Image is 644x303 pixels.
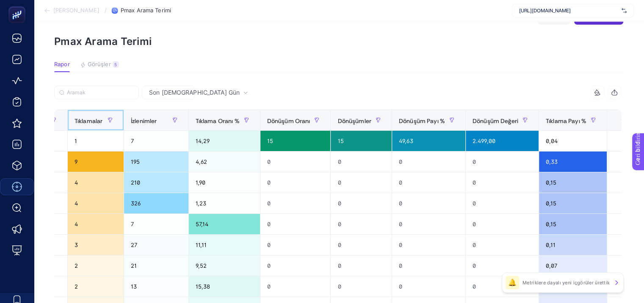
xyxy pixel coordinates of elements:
[546,179,557,186] font: 0,15
[267,137,273,144] font: 15
[196,241,207,248] font: 11,11
[337,283,341,290] font: 0
[114,62,117,67] font: 5
[75,283,78,290] font: 2
[53,7,100,14] font: [PERSON_NAME]
[546,200,557,207] font: 0,15
[399,117,445,124] font: Dönüşüm Payı %
[399,179,402,186] font: 0
[131,241,137,248] font: 27
[131,158,140,165] font: 195
[131,179,140,186] font: 210
[473,179,476,186] font: 0
[75,179,78,186] font: 4
[267,158,271,165] font: 0
[473,158,476,165] font: 0
[473,137,495,144] font: 2.499,00
[196,158,207,165] font: 4,62
[267,179,271,186] font: 0
[546,158,558,165] font: 0,33
[5,2,39,9] font: Geri bildirim
[267,200,271,207] font: 0
[196,262,207,269] font: 9,52
[131,283,137,290] font: 13
[75,221,78,227] font: 4
[337,179,341,186] font: 0
[337,117,371,124] font: Dönüşümler
[121,7,171,14] font: Pmax Arama Terimi
[399,221,402,227] font: 0
[399,283,402,290] font: 0
[88,61,111,67] font: Görüşler
[67,90,134,96] input: Aramak
[267,283,271,290] font: 0
[522,280,610,286] font: Metriklere dayalı yeni içgörüler ürettik
[196,179,206,186] font: 1,90
[337,221,341,227] font: 0
[131,262,137,269] font: 21
[131,137,134,144] font: 7
[149,89,240,96] font: Son [DEMOGRAPHIC_DATA] Gün
[622,6,627,15] img: svg%3e
[337,137,343,144] font: 15
[337,200,341,207] font: 0
[399,200,402,207] font: 0
[267,262,271,269] font: 0
[196,283,210,290] font: 15,38
[337,262,341,269] font: 0
[75,117,102,124] font: Tıklamalar
[105,7,107,14] font: /
[399,241,402,248] font: 0
[337,241,341,248] font: 0
[473,200,476,207] font: 0
[546,117,586,124] font: Tıklama Payı %
[473,117,518,124] font: Dönüşüm Değeri
[399,137,413,144] font: 49,63
[75,200,78,207] font: 4
[473,283,476,290] font: 0
[196,137,210,144] font: 14,29
[546,262,558,269] font: 0,07
[75,262,78,269] font: 2
[621,116,625,124] font: +
[196,117,240,124] font: Tıklama Oranı %
[54,35,152,48] font: Pmax Arama Terimi
[196,221,209,227] font: 57,14
[546,137,558,144] font: 0,04
[508,279,517,286] font: 🔔
[519,7,571,14] font: [URL][DOMAIN_NAME]
[267,117,310,124] font: Dönüşüm Oranı
[267,241,271,248] font: 0
[473,241,476,248] font: 0
[473,221,476,227] font: 0
[54,61,70,67] font: Rapor
[131,117,157,124] font: İzlenimler
[399,158,402,165] font: 0
[546,221,557,227] font: 0,15
[131,221,134,227] font: 7
[337,158,341,165] font: 0
[473,262,476,269] font: 0
[399,262,402,269] font: 0
[75,158,77,165] font: 9
[546,241,556,248] font: 0,11
[75,241,78,248] font: 3
[267,221,271,227] font: 0
[196,200,207,207] font: 1,23
[131,200,141,207] font: 326
[75,137,77,144] font: 1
